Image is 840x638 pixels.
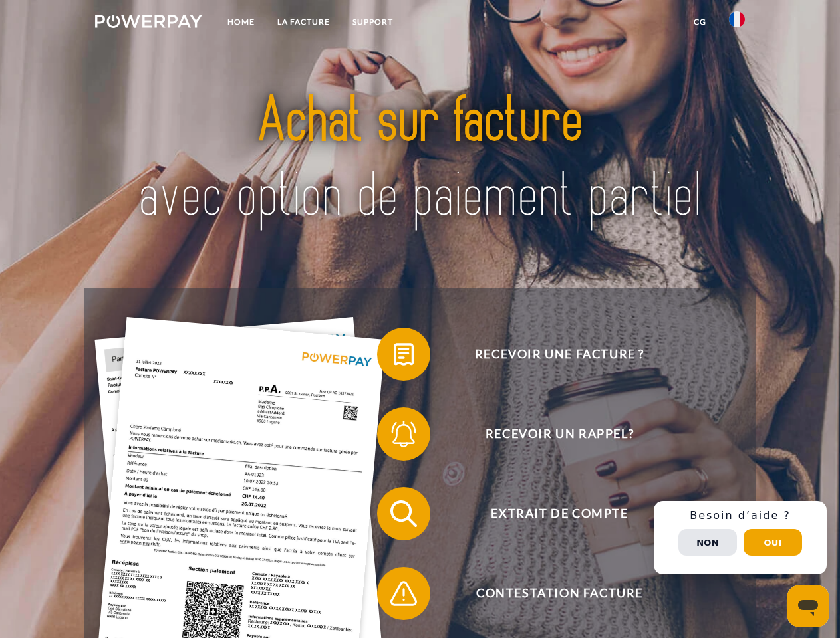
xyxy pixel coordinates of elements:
h3: Besoin d’aide ? [662,509,819,522]
div: Schnellhilfe [654,501,827,574]
button: Recevoir une facture ? [377,328,723,381]
img: title-powerpay_fr.svg [127,64,713,255]
img: qb_warning.svg [387,577,420,610]
a: CG [682,10,718,34]
span: Contestation Facture [396,567,722,620]
span: Recevoir une facture ? [396,328,722,381]
button: Contestation Facture [377,567,723,620]
a: Support [341,10,404,34]
span: Recevoir un rappel? [396,407,722,461]
img: qb_search.svg [387,497,420,530]
button: Oui [744,529,802,556]
img: qb_bill.svg [387,338,420,371]
button: Extrait de compte [377,487,723,540]
a: Home [216,10,266,34]
button: Recevoir un rappel? [377,407,723,461]
img: logo-powerpay-white.svg [95,15,202,28]
a: LA FACTURE [266,10,341,34]
button: Non [678,529,737,556]
span: Extrait de compte [396,487,722,540]
img: qb_bell.svg [387,417,420,451]
img: fr [729,11,745,27]
iframe: Bouton de lancement de la fenêtre de messagerie [787,585,829,627]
